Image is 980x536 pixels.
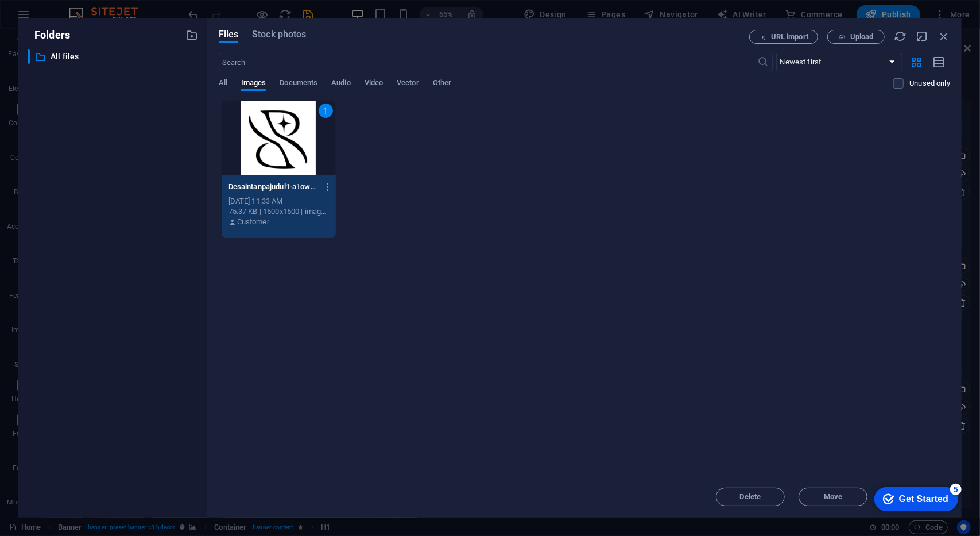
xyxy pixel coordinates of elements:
span: Move [824,493,842,500]
button: Move [799,488,867,506]
span: Other [433,76,451,92]
div: 75.37 KB | 1500x1500 | image/jpeg [228,206,329,217]
span: All [219,76,227,92]
p: All files [51,50,177,63]
button: Delete [716,488,785,506]
span: Files [219,28,239,41]
p: Folders [28,28,70,43]
span: Vector [397,76,419,92]
p: Desaintanpajudul1-a1owAG8qko52x6MV-sO0vw.jpg [228,182,319,192]
button: URL import [749,30,818,44]
span: Images [241,76,266,92]
span: Audio [331,76,350,92]
i: Minimize [916,30,928,43]
div: ​ [28,49,30,64]
input: Search [219,53,758,71]
i: Create new folder [185,29,198,41]
div: Get Started [31,13,80,23]
i: Close [938,30,950,43]
button: Upload [827,30,885,44]
span: Documents [280,76,317,92]
p: Customer [237,217,269,227]
div: [DATE] 11:33 AM [228,196,329,206]
i: Reload [894,30,907,43]
div: 5 [82,2,94,14]
div: 1 [319,104,333,118]
span: Video [365,76,383,92]
span: Stock photos [252,28,306,41]
span: URL import [771,33,808,40]
span: Upload [850,33,874,40]
p: Displays only files that are not in use on the website. Files added during this session can still... [909,78,950,89]
span: Delete [740,493,761,500]
div: Get Started 5 items remaining, 0% complete [6,6,90,30]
